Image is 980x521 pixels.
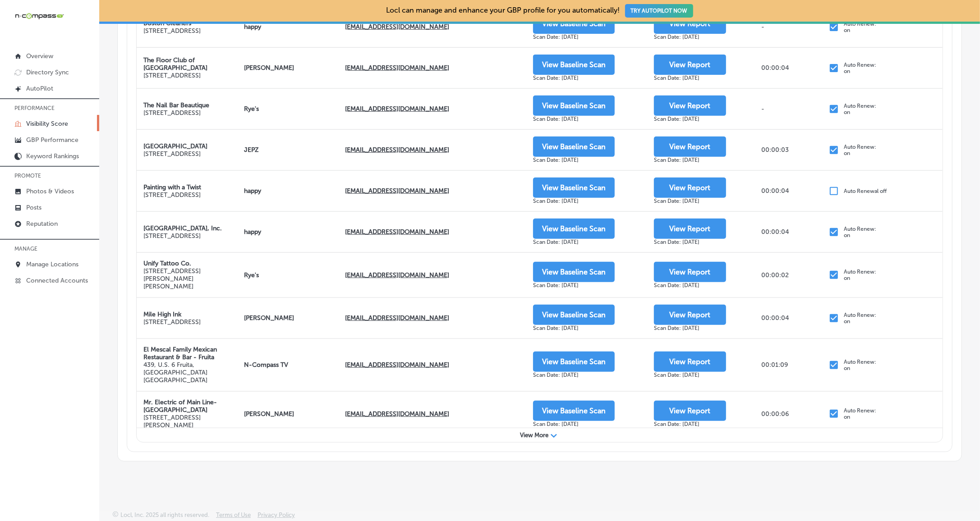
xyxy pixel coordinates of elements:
[654,61,726,69] a: View Report
[26,120,68,128] p: Visibility Score
[654,137,726,157] button: View Report
[654,143,726,151] a: View Report
[26,152,79,160] p: Keyword Rankings
[533,61,615,69] a: View Baseline Scan
[654,75,726,81] div: Scan Date: [DATE]
[761,105,764,113] p: -
[143,267,230,290] p: [STREET_ADDRESS][PERSON_NAME][PERSON_NAME]
[761,23,764,31] p: -
[533,116,615,122] div: Scan Date: [DATE]
[26,136,78,144] p: GBP Performance
[844,407,876,420] p: Auto Renew: on
[345,361,449,369] strong: [EMAIL_ADDRESS][DOMAIN_NAME]
[143,27,201,35] p: [STREET_ADDRESS]
[345,105,449,113] strong: [EMAIL_ADDRESS][DOMAIN_NAME]
[654,96,726,116] button: View Report
[143,191,201,199] p: [STREET_ADDRESS]
[533,137,615,157] button: View Baseline Scan
[844,188,887,194] p: Auto Renewal off
[143,414,230,429] p: [STREET_ADDRESS][PERSON_NAME]
[533,305,615,325] button: View Baseline Scan
[533,311,615,319] a: View Baseline Scan
[533,239,615,245] div: Scan Date: [DATE]
[533,352,615,372] button: View Baseline Scan
[533,75,615,81] div: Scan Date: [DATE]
[654,116,726,122] div: Scan Date: [DATE]
[143,398,217,414] strong: Mr. Electric of Main Line-[GEOGRAPHIC_DATA]
[844,269,876,281] p: Auto Renew: on
[345,271,449,279] strong: [EMAIL_ADDRESS][DOMAIN_NAME]
[143,56,207,72] strong: The Floor Club of [GEOGRAPHIC_DATA]
[654,55,726,75] button: View Report
[654,401,726,421] button: View Report
[26,220,58,228] p: Reputation
[143,311,181,318] strong: Mile High Ink
[345,314,449,322] strong: [EMAIL_ADDRESS][DOMAIN_NAME]
[654,102,726,110] a: View Report
[26,260,78,268] p: Manage Locations
[345,228,449,236] strong: [EMAIL_ADDRESS][DOMAIN_NAME]
[654,305,726,325] button: View Report
[654,421,726,427] div: Scan Date: [DATE]
[143,183,201,191] strong: Painting with a Twist
[26,277,88,284] p: Connected Accounts
[345,23,449,31] strong: [EMAIL_ADDRESS][DOMAIN_NAME]
[244,361,288,369] strong: N-Compass TV
[345,187,449,195] strong: [EMAIL_ADDRESS][DOMAIN_NAME]
[654,325,726,331] div: Scan Date: [DATE]
[533,225,615,233] a: View Baseline Scan
[244,64,294,72] strong: [PERSON_NAME]
[345,146,449,154] strong: [EMAIL_ADDRESS][DOMAIN_NAME]
[143,224,222,232] strong: [GEOGRAPHIC_DATA], Inc.
[533,421,615,427] div: Scan Date: [DATE]
[143,109,209,117] p: [STREET_ADDRESS]
[143,150,207,158] p: [STREET_ADDRESS]
[625,4,693,18] button: TRY AUTOPILOT NOW
[533,96,615,116] button: View Baseline Scan
[533,20,615,28] a: View Baseline Scan
[533,219,615,239] button: View Baseline Scan
[533,143,615,151] a: View Baseline Scan
[143,318,201,326] p: [STREET_ADDRESS]
[761,146,789,154] p: 00:00:03
[654,198,726,204] div: Scan Date: [DATE]
[654,184,726,192] a: View Report
[844,359,876,371] p: Auto Renew: on
[654,282,726,288] div: Scan Date: [DATE]
[143,142,207,150] strong: [GEOGRAPHIC_DATA]
[244,228,261,236] strong: happy
[654,157,726,163] div: Scan Date: [DATE]
[244,314,294,322] strong: [PERSON_NAME]
[654,372,726,378] div: Scan Date: [DATE]
[844,21,876,33] p: Auto Renew: on
[533,184,615,192] a: View Baseline Scan
[844,312,876,324] p: Auto Renew: on
[143,101,209,109] strong: The Nail Bar Beautique
[533,198,615,204] div: Scan Date: [DATE]
[533,401,615,421] button: View Baseline Scan
[244,187,261,195] strong: happy
[533,102,615,110] a: View Baseline Scan
[844,62,876,74] p: Auto Renew: on
[654,352,726,372] button: View Report
[654,20,726,28] a: View Report
[533,269,615,276] a: View Baseline Scan
[244,23,261,31] strong: happy
[143,346,217,361] strong: El Mescal Family Mexican Restaurant & Bar - Fruita
[345,64,449,72] strong: [EMAIL_ADDRESS][DOMAIN_NAME]
[844,144,876,156] p: Auto Renew: on
[761,314,789,322] p: 00:00:04
[533,325,615,331] div: Scan Date: [DATE]
[654,219,726,239] button: View Report
[26,187,74,195] p: Photos & Videos
[533,407,615,415] a: View Baseline Scan
[844,226,876,238] p: Auto Renew: on
[143,232,222,240] p: [STREET_ADDRESS]
[120,512,209,518] p: Locl, Inc. 2025 all rights reserved.
[761,187,789,195] p: 00:00:04
[844,103,876,115] p: Auto Renew: on
[533,178,615,198] button: View Baseline Scan
[654,269,726,276] a: View Report
[533,282,615,288] div: Scan Date: [DATE]
[761,361,788,369] p: 00:01:09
